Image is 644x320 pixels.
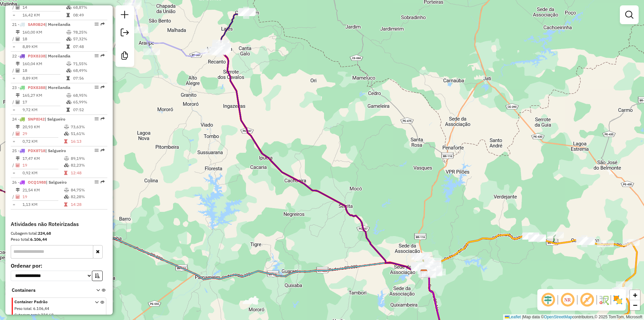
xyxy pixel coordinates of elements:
i: Tempo total em rota [64,202,67,207]
td: 16,42 KM [22,12,66,18]
td: 07:52 [73,106,105,113]
div: Peso total: [11,236,107,242]
i: Tempo total em rota [64,139,67,143]
span: 224,68 [41,313,54,317]
h4: Atividades não Roteirizadas [11,221,107,227]
img: Exibir/Ocultar setores [612,294,623,305]
span: Ocultar deslocamento [540,292,556,308]
i: Tempo total em rota [64,171,67,175]
td: 21,54 KM [22,187,64,193]
td: 160,00 KM [22,29,66,36]
strong: 6.106,44 [30,237,47,242]
i: Total de Atividades [16,37,20,41]
td: 82,23% [70,162,104,169]
td: 68,49% [73,67,105,74]
span: 21 - [12,22,70,27]
em: Rota exportada [101,85,105,89]
td: 17 [22,99,66,105]
td: 17,47 KM [22,155,64,162]
span: Ocultar NR [559,292,576,308]
span: SAR0B24 [28,22,45,27]
span: 23 - [12,85,70,90]
td: = [12,170,15,176]
i: Total de Atividades [16,5,20,9]
td: 18 [22,67,66,74]
td: 08:49 [73,12,105,18]
span: SNP8I42 [28,117,45,122]
td: = [12,12,15,18]
em: Rota exportada [101,54,105,58]
i: % de utilização da cubagem [66,37,71,41]
span: | Moreilandia [45,22,70,27]
td: 65,99% [73,99,105,105]
em: Opções [95,148,99,152]
span: PDX8388 [28,85,45,90]
td: 07:48 [73,43,105,50]
td: / [12,162,15,169]
td: 16:13 [70,138,104,145]
span: | [522,315,523,319]
td: 19 [22,162,64,169]
td: 8,89 KM [22,43,66,50]
i: % de utilização do peso [64,188,69,192]
td: = [12,138,15,145]
span: + [633,291,637,299]
span: Exibir rótulo [579,292,595,308]
td: 12:48 [70,170,104,176]
i: % de utilização da cubagem [66,5,71,9]
img: Fluxo de ruas [598,294,609,305]
span: 22 - [12,53,70,58]
div: Cubagem total: [11,230,107,236]
td: 51,61% [70,130,104,137]
span: 6.106,44 [33,306,49,311]
span: − [633,301,637,309]
td: / [12,99,15,105]
em: Rota exportada [101,22,105,26]
td: 9,72 KM [22,106,66,113]
td: 165,27 KM [22,92,66,99]
a: Criar modelo [118,49,131,64]
i: % de utilização da cubagem [64,132,69,136]
span: Containers [12,287,88,294]
td: / [12,36,15,42]
td: = [12,106,15,113]
i: Distância Total [16,188,20,192]
td: 14:28 [70,201,104,208]
td: / [12,130,15,137]
td: = [12,201,15,208]
i: Total de Atividades [16,68,20,73]
span: PDX8338 [28,53,45,58]
span: | Moreilandia [45,85,70,90]
a: Zoom out [630,300,640,310]
td: 73,63% [70,124,104,130]
td: 14 [22,4,66,11]
td: = [12,43,15,50]
i: Tempo total em rota [66,45,70,49]
span: PDX8718 [28,148,45,153]
td: 8,89 KM [22,75,66,82]
td: 20,93 KM [22,124,64,130]
a: Zoom in [630,290,640,300]
td: 78,25% [73,29,105,36]
i: Distância Total [16,93,20,97]
span: | Salgueiro [46,180,67,185]
i: Total de Atividades [16,132,20,136]
td: 71,55% [73,60,105,67]
span: Peso total [14,306,31,311]
td: 82,28% [70,193,104,200]
i: Distância Total [16,62,20,66]
em: Rota exportada [101,180,105,184]
i: Distância Total [16,125,20,129]
span: | Salgueiro [45,148,66,153]
div: Map data © contributors,© 2025 TomTom, Microsoft [503,314,644,320]
a: Exportar sessão [118,26,131,41]
i: % de utilização do peso [66,93,71,97]
em: Opções [95,22,99,26]
td: 68,95% [73,92,105,99]
i: Total de Atividades [16,100,20,104]
i: % de utilização da cubagem [64,163,69,167]
a: Exibir filtros [623,8,636,21]
td: 0,72 KM [22,138,64,145]
em: Opções [95,180,99,184]
i: % de utilização da cubagem [66,100,71,104]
